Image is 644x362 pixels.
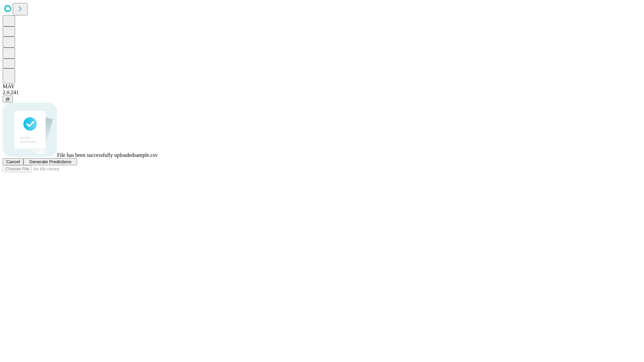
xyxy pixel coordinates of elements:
button: Cancel [3,158,23,165]
span: File has been successfully uploaded [57,152,134,158]
span: @ [5,97,10,102]
button: @ [3,96,13,103]
span: Cancel [6,159,20,164]
div: 2.0.241 [3,89,641,96]
span: sample.csv [134,152,158,158]
span: Generate Predictions [29,159,71,164]
div: MAY [3,83,641,89]
button: Generate Predictions [23,158,77,165]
